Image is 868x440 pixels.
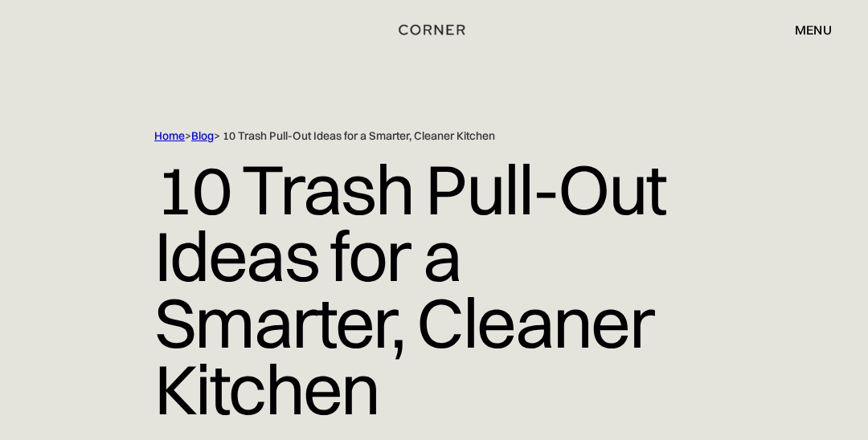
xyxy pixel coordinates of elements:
div: > > 10 Trash Pull-Out Ideas for a Smarter, Cleaner Kitchen [154,128,714,144]
a: home [401,19,467,40]
a: Blog [191,128,214,143]
h1: 10 Trash Pull-Out Ideas for a Smarter, Cleaner Kitchen [154,144,714,435]
div: menu [779,16,832,43]
a: Home [154,128,185,143]
div: menu [795,23,832,36]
